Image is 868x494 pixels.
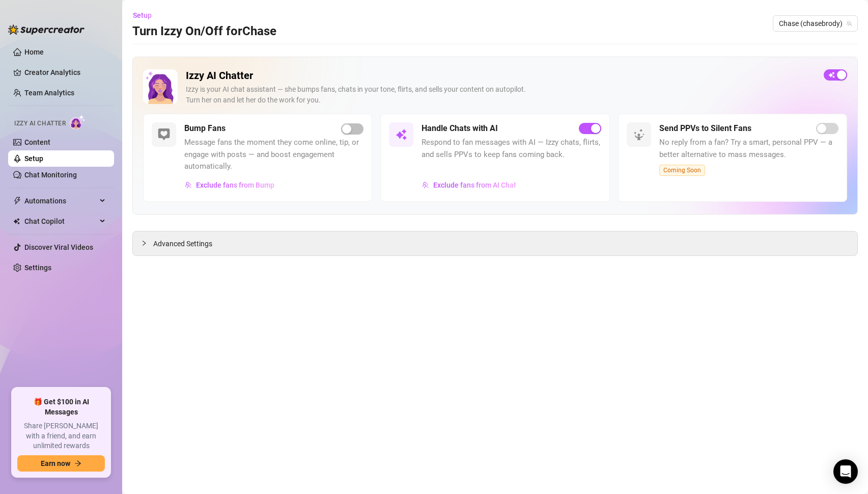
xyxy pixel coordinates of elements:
span: 🎁 Get $100 in AI Messages [17,397,105,417]
img: logo-BBDzfeDw.svg [8,24,85,35]
div: Izzy is your AI chat assistant — she bumps fans, chats in your tone, flirts, and sells your conte... [186,84,816,106]
span: Respond to fan messages with AI — Izzy chats, flirts, and sells PPVs to keep fans coming back. [422,137,601,161]
img: svg%3e [633,128,645,141]
span: No reply from a fan? Try a smart, personal PPV — a better alternative to mass messages. [659,137,838,161]
h5: Handle Chats with AI [422,122,498,135]
a: Home [24,48,44,56]
img: AI Chatter [70,115,86,129]
img: svg%3e [185,181,192,189]
button: Setup [132,7,160,23]
span: Automations [24,193,97,209]
img: svg%3e [158,128,170,141]
div: Open Intercom Messenger [833,459,858,484]
img: Chat Copilot [13,218,20,225]
button: Earn nowarrow-right [17,455,105,472]
span: Message fans the moment they come online, tip, or engage with posts — and boost engagement automa... [184,137,363,173]
span: Share [PERSON_NAME] with a friend, and earn unlimited rewards [17,421,105,451]
h2: Izzy AI Chatter [186,69,816,82]
span: collapsed [141,240,147,246]
span: Earn now [41,459,70,467]
span: Chase (chasebrody) [779,16,852,31]
button: Exclude fans from AI Chat [422,177,517,193]
img: svg%3e [395,128,407,141]
h5: Bump Fans [184,122,226,135]
a: Discover Viral Videos [24,243,93,251]
h3: Turn Izzy On/Off for Chase [132,23,276,40]
div: collapsed [141,238,153,249]
span: arrow-right [74,460,81,467]
a: Creator Analytics [24,64,106,81]
span: Chat Copilot [24,213,97,229]
img: svg%3e [422,181,429,189]
h5: Send PPVs to Silent Fans [659,122,751,135]
a: Settings [24,264,51,272]
a: Team Analytics [24,89,74,97]
span: Coming Soon [659,165,705,176]
a: Chat Monitoring [24,171,77,179]
span: Advanced Settings [153,238,212,249]
span: Exclude fans from AI Chat [433,181,516,189]
button: Exclude fans from Bump [184,177,275,193]
span: team [846,20,852,27]
span: Izzy AI Chatter [14,119,66,128]
img: Izzy AI Chatter [143,69,178,104]
a: Content [24,138,50,146]
a: Setup [24,154,43,163]
span: Exclude fans from Bump [196,181,274,189]
span: thunderbolt [13,197,21,205]
span: Setup [133,11,152,19]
